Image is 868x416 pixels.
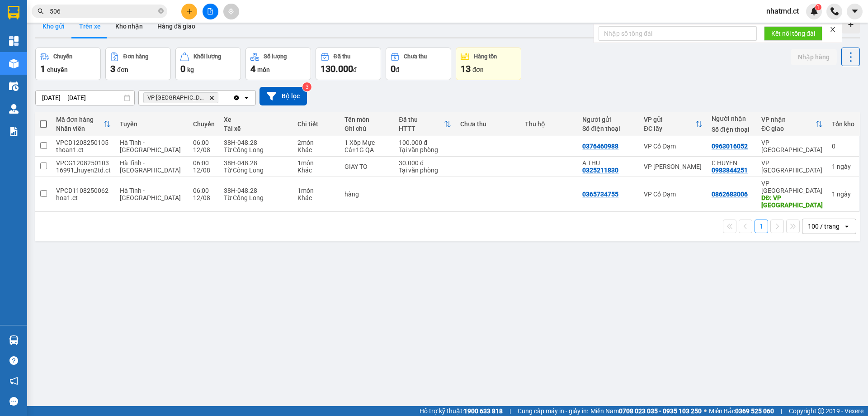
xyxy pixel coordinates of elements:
[8,6,19,19] img: logo-vxr
[120,120,184,128] div: Tuyến
[245,48,311,80] button: Số lượng4món
[316,48,381,80] button: Đã thu130.000đ
[791,49,837,65] button: Nhập hàng
[644,191,703,198] div: VP Cổ Đạm
[808,222,840,231] div: 100 / trang
[228,8,234,14] span: aim
[264,53,287,60] div: Số lượng
[224,159,289,167] div: 38H-048.28
[56,146,111,153] div: thoan1.ct
[143,92,218,103] span: VP Mỹ Đình, close by backspace
[56,167,111,174] div: 16991_huyen2td.ct
[150,15,203,37] button: Hàng đã giao
[35,48,101,80] button: Chuyến1chuyến
[420,406,503,416] span: Hỗ trợ kỹ thuật:
[712,159,752,167] div: C HUYEN
[712,143,748,150] div: 0963016052
[224,116,289,123] div: Xe
[9,377,18,385] span: notification
[474,53,497,60] div: Hàng tồn
[832,143,854,150] div: 0
[224,194,289,201] div: Từ Công Long
[582,143,618,150] div: 0376460988
[399,146,451,153] div: Tại văn phòng
[394,112,455,136] th: Toggle SortBy
[582,125,634,132] div: Số điện thoại
[832,191,854,198] div: 1
[203,4,218,19] button: file-add
[810,7,818,15] img: icon-new-feature
[842,15,860,33] div: Tạo kho hàng mới
[9,36,19,46] img: dashboard-icon
[619,407,702,415] strong: 0708 023 035 - 0935 103 250
[56,187,111,194] div: VPCD1108250062
[386,48,451,80] button: Chưa thu0đ
[755,220,768,233] button: 1
[644,143,703,150] div: VP Cổ Đạm
[644,116,695,123] div: VP gửi
[187,66,194,73] span: kg
[38,8,44,14] span: search
[56,159,111,167] div: VPCG1208250103
[56,139,111,146] div: VPCD1208250105
[832,163,854,170] div: 1
[56,194,111,201] div: hoa1.ct
[525,120,574,128] div: Thu hộ
[297,159,335,167] div: 1 món
[180,63,185,74] span: 0
[399,116,443,123] div: Đã thu
[36,91,134,105] input: Select a date range.
[843,223,850,230] svg: open
[53,53,72,60] div: Chuyến
[297,146,335,153] div: Khác
[344,116,390,123] div: Tên món
[837,191,851,198] span: ngày
[761,125,816,132] div: ĐC giao
[712,191,748,198] div: 0862683006
[243,94,250,101] svg: open
[399,125,443,132] div: HTTT
[9,104,19,114] img: warehouse-icon
[207,8,213,14] span: file-add
[399,139,451,146] div: 100.000 đ
[297,120,335,128] div: Chi tiết
[120,139,181,153] span: Hà Tĩnh - [GEOGRAPHIC_DATA]
[257,66,270,73] span: món
[709,406,774,416] span: Miền Bắc
[250,63,255,74] span: 4
[816,4,820,10] span: 1
[186,8,193,14] span: plus
[399,167,451,174] div: Tại văn phòng
[259,87,307,105] button: Bộ lọc
[105,48,171,80] button: Đơn hàng3đơn
[297,187,335,194] div: 1 món
[832,120,854,128] div: Tồn kho
[40,63,45,74] span: 1
[193,146,215,153] div: 12/08
[830,26,836,33] span: close
[582,191,618,198] div: 0365734755
[47,66,68,73] span: chuyến
[224,167,289,174] div: Từ Công Long
[193,194,215,201] div: 12/08
[193,167,215,174] div: 12/08
[224,139,289,146] div: 38H-048.28
[120,187,181,201] span: Hà Tĩnh - [GEOGRAPHIC_DATA]
[644,125,695,132] div: ĐC lấy
[518,406,588,416] span: Cung cấp máy in - giấy in:
[764,26,822,41] button: Kết nối tổng đài
[582,167,618,174] div: 0325211830
[110,63,115,74] span: 3
[761,139,823,153] div: VP [GEOGRAPHIC_DATA]
[35,15,72,37] button: Kho gửi
[9,397,18,406] span: message
[735,407,774,415] strong: 0369 525 060
[847,4,863,19] button: caret-down
[9,59,19,68] img: warehouse-icon
[344,139,390,153] div: 1 Xốp Mực Cá+1G QA
[297,167,335,174] div: Khác
[712,167,748,174] div: 0983844251
[582,116,634,123] div: Người gửi
[761,159,823,174] div: VP [GEOGRAPHIC_DATA]
[761,116,816,123] div: VP nhận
